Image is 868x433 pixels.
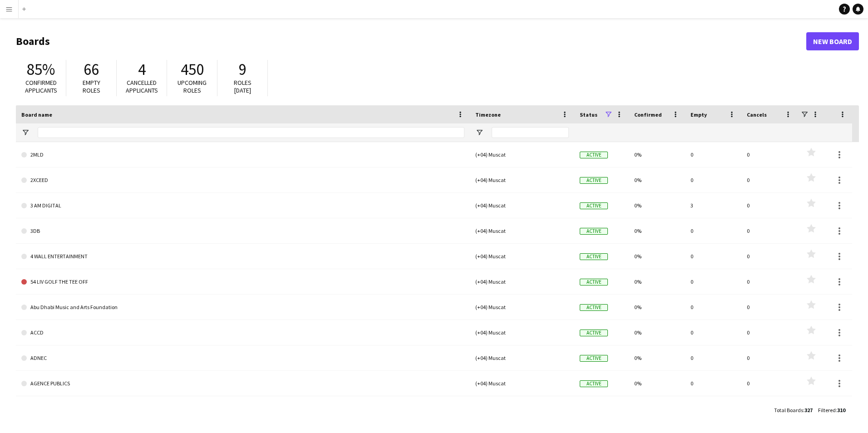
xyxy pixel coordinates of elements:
[470,218,574,243] div: (+04) Muscat
[804,407,813,413] span: 327
[470,244,574,269] div: (+04) Muscat
[774,401,813,419] div: :
[470,320,574,345] div: (+04) Muscat
[580,380,608,387] span: Active
[629,345,685,370] div: 0%
[580,330,608,336] span: Active
[470,193,574,218] div: (+04) Muscat
[16,34,806,48] h1: Boards
[475,111,501,118] span: Timezone
[741,295,798,320] div: 0
[629,167,685,192] div: 0%
[83,79,100,94] span: Empty roles
[685,396,741,421] div: 0
[774,407,803,413] span: Total Boards
[470,345,574,370] div: (+04) Muscat
[21,111,52,118] span: Board name
[580,152,608,158] span: Active
[181,59,204,79] span: 450
[475,128,483,137] button: Open Filter Menu
[470,269,574,294] div: (+04) Muscat
[685,218,741,243] div: 0
[685,167,741,192] div: 0
[21,295,464,320] a: Abu Dhabi Music and Arts Foundation
[741,269,798,294] div: 0
[21,193,464,218] a: 3 AM DIGITAL
[741,167,798,192] div: 0
[685,193,741,218] div: 3
[629,193,685,218] div: 0%
[629,320,685,345] div: 0%
[629,295,685,320] div: 0%
[21,142,464,167] a: 2MLD
[741,371,798,396] div: 0
[634,111,662,118] span: Confirmed
[747,111,767,118] span: Cancels
[580,202,608,209] span: Active
[21,269,464,295] a: 54 LIV GOLF THE TEE OFF
[741,218,798,243] div: 0
[685,244,741,269] div: 0
[741,396,798,421] div: 0
[580,304,608,311] span: Active
[21,371,464,396] a: AGENCE PUBLICS
[21,128,30,137] button: Open Filter Menu
[470,295,574,320] div: (+04) Muscat
[741,142,798,167] div: 0
[685,269,741,294] div: 0
[21,244,464,269] a: 4 WALL ENTERTAINMENT
[470,167,574,192] div: (+04) Muscat
[580,228,608,235] span: Active
[239,59,247,79] span: 9
[685,320,741,345] div: 0
[818,407,836,413] span: Filtered
[741,345,798,370] div: 0
[492,127,569,138] input: Timezone Filter Input
[741,320,798,345] div: 0
[580,355,608,362] span: Active
[685,295,741,320] div: 0
[818,401,845,419] div: :
[27,59,55,79] span: 85%
[21,396,464,422] a: [PERSON_NAME] COLLECTIVE
[806,32,859,50] a: New Board
[629,396,685,421] div: 0%
[580,253,608,260] span: Active
[25,79,57,94] span: Confirmed applicants
[685,371,741,396] div: 0
[580,177,608,184] span: Active
[629,142,685,167] div: 0%
[234,79,252,94] span: Roles [DATE]
[470,371,574,396] div: (+04) Muscat
[21,320,464,345] a: ACCD
[21,345,464,371] a: ADNEC
[21,167,464,193] a: 2XCEED
[178,79,207,94] span: Upcoming roles
[126,79,158,94] span: Cancelled applicants
[38,127,464,138] input: Board name Filter Input
[470,396,574,421] div: (+04) Muscat
[580,279,608,285] span: Active
[685,345,741,370] div: 0
[837,407,845,413] span: 310
[629,218,685,243] div: 0%
[741,193,798,218] div: 0
[580,111,597,118] span: Status
[629,269,685,294] div: 0%
[138,59,146,79] span: 4
[629,244,685,269] div: 0%
[741,244,798,269] div: 0
[470,142,574,167] div: (+04) Muscat
[629,371,685,396] div: 0%
[690,111,707,118] span: Empty
[21,218,464,244] a: 3DB
[685,142,741,167] div: 0
[84,59,99,79] span: 66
